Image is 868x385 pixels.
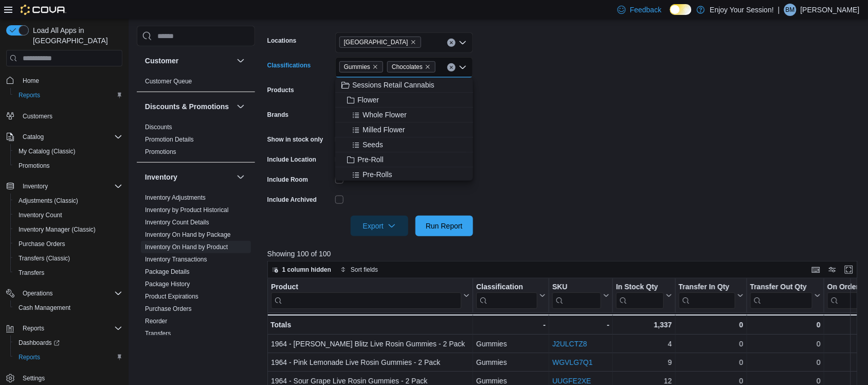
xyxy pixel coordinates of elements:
span: 1 column hidden [282,266,331,274]
span: Inventory [19,180,122,192]
span: Adjustments (Classic) [14,195,122,207]
span: Catalog [19,131,122,143]
div: 1,337 [616,319,672,331]
button: Reports [10,350,126,364]
button: Sessions Retail Cannabis [335,78,473,93]
span: Inventory Count [14,209,122,221]
button: Seeds [335,137,473,152]
span: Inventory Count [19,211,62,219]
a: Cash Management [14,302,75,314]
button: My Catalog (Classic) [10,144,126,159]
span: Dashboards [14,337,122,349]
span: Transfers [145,329,171,338]
a: J2ULCTZ8 [552,340,587,348]
div: In Stock Qty [616,283,664,292]
button: Classification [476,283,546,309]
span: Inventory Adjustments [145,194,206,202]
button: Close list of options [459,63,467,72]
span: Gummies [344,62,370,72]
label: Show in stock only [267,135,323,144]
a: Transfers [14,267,48,279]
a: Adjustments (Classic) [14,195,82,207]
a: Reports [14,89,44,101]
span: Inventory [23,182,48,190]
a: Inventory Count [14,209,66,221]
button: Operations [2,286,126,301]
div: - [476,319,546,331]
div: Classification [476,283,537,309]
button: Catalog [19,131,48,143]
span: Run Report [426,221,463,231]
button: Clear input [447,39,456,47]
button: Product [271,283,469,309]
span: Whole Flower [363,110,407,120]
button: Promotions [10,159,126,173]
span: Customer Queue [145,77,192,85]
a: Transfers [145,330,171,337]
label: Include Location [267,155,316,164]
label: Brands [267,111,288,119]
a: Package Details [145,268,190,275]
button: Catalog [2,130,126,144]
span: Purchase Orders [14,238,122,250]
span: Transfers [19,269,44,277]
button: Sort fields [336,264,382,276]
div: Product [271,283,461,309]
span: Pre-Rolls [363,169,392,180]
a: Inventory Adjustments [145,194,206,201]
button: Clear input [447,63,456,72]
button: Transfers (Classic) [10,251,126,266]
span: Pre-Roll [357,154,384,165]
span: Reports [19,353,40,361]
button: SKU [552,283,609,309]
div: 0 [750,319,820,331]
button: Transfer In Qty [679,283,744,309]
span: Product Expirations [145,292,198,301]
div: 0 [679,319,744,331]
button: Remove Gummies from selection in this group [372,64,378,70]
a: Reorder [145,318,167,325]
a: Promotions [14,160,54,172]
a: WGVLG7Q1 [552,359,593,367]
label: Include Room [267,176,308,184]
span: Milled Flower [363,125,405,135]
img: Cova [21,5,66,15]
button: In Stock Qty [616,283,672,309]
span: Inventory by Product Historical [145,206,229,214]
span: Package Details [145,268,190,276]
a: Purchase Orders [145,305,192,312]
div: 9 [616,357,672,369]
span: Promotions [145,148,176,156]
div: 1964 - Pink Lemonade Live Rosin Gummies - 2 Pack [271,357,469,369]
div: Classification [476,283,537,292]
button: Inventory [145,172,232,182]
span: Adjustments (Classic) [19,197,78,205]
span: Inventory On Hand by Product [145,243,228,251]
label: Locations [267,37,297,45]
label: Include Archived [267,196,317,204]
span: Customers [23,112,52,120]
div: Transfer In Qty [679,283,735,292]
span: Home [23,77,39,85]
a: Discounts [145,124,172,131]
button: Inventory [234,171,247,183]
span: Chocolates [387,61,436,73]
div: Bryan Muise [784,4,797,16]
a: Dashboards [10,336,126,350]
span: Package History [145,280,190,288]
span: Discounts [145,123,172,131]
div: Customer [137,75,255,92]
span: Reports [14,89,122,101]
button: Remove Waterloo from selection in this group [410,39,417,45]
label: Classifications [267,61,311,69]
button: Whole Flower [335,108,473,122]
p: Enjoy Your Session! [710,4,774,16]
span: Seeds [363,139,383,150]
a: Settings [19,372,49,384]
a: Customers [19,110,57,122]
div: Gummies [476,338,546,351]
button: Run Report [415,216,473,236]
a: Inventory Transactions [145,256,207,263]
a: Purchase Orders [14,238,69,250]
button: Pre-Roll [335,152,473,167]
